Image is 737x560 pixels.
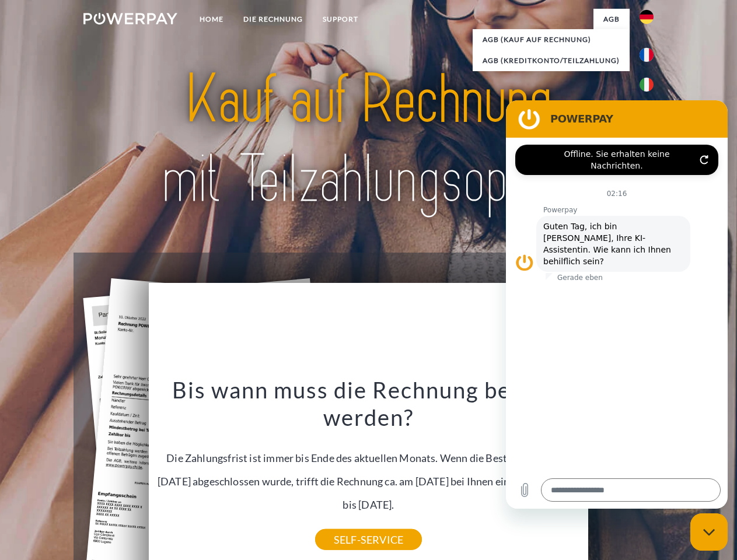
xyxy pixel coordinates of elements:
div: Die Zahlungsfrist ist immer bis Ende des aktuellen Monats. Wenn die Bestellung z.B. am [DATE] abg... [156,376,582,540]
a: DIE RECHNUNG [233,9,313,30]
img: fr [640,48,654,62]
a: AGB (Kauf auf Rechnung) [473,29,630,50]
iframe: Schaltfläche zum Öffnen des Messaging-Fensters; Konversation läuft [690,513,728,551]
iframe: Messaging-Fenster [506,100,728,509]
img: title-powerpay_de.svg [111,56,626,223]
a: SUPPORT [313,9,368,30]
h3: Bis wann muss die Rechnung bezahlt werden? [156,376,582,432]
img: logo-powerpay-white.svg [83,13,177,24]
a: Home [190,9,233,30]
a: agb [593,9,630,30]
img: it [640,78,654,92]
a: AGB (Kreditkonto/Teilzahlung) [473,50,630,71]
a: SELF-SERVICE [315,529,422,550]
img: de [640,10,654,24]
